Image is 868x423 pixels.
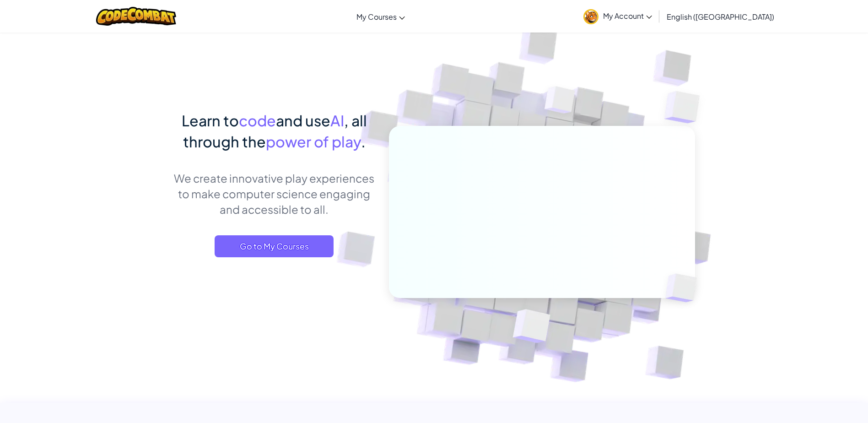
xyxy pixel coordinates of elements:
img: CodeCombat logo [96,7,176,26]
span: code [239,111,276,130]
img: Overlap cubes [650,255,718,321]
span: My Courses [356,12,397,22]
a: My Courses [352,4,410,29]
a: My Account [579,2,657,31]
span: and use [276,111,330,130]
a: English ([GEOGRAPHIC_DATA]) [662,4,779,29]
a: Go to My Courses [215,235,334,257]
img: Overlap cubes [490,290,572,366]
span: AI [330,111,344,130]
span: Learn to [182,111,239,130]
img: Overlap cubes [527,68,593,136]
span: English ([GEOGRAPHIC_DATA]) [667,12,774,22]
span: My Account [603,11,652,21]
img: avatar [583,9,598,24]
span: . [361,132,366,151]
p: We create innovative play experiences to make computer science engaging and accessible to all. [173,170,375,217]
img: Overlap cubes [646,69,725,146]
span: power of play [266,132,361,151]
